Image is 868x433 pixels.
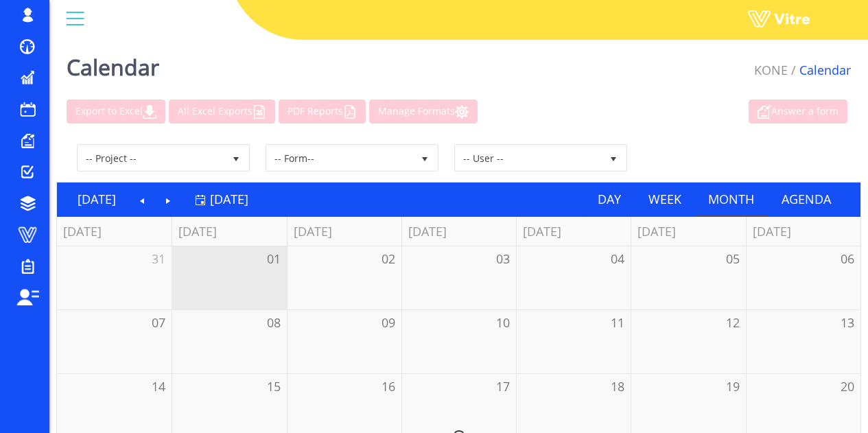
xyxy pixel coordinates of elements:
th: [DATE] [172,217,286,246]
a: Agenda [768,183,845,215]
h1: Calendar [67,34,159,93]
th: [DATE] [401,217,516,246]
a: [DATE] [64,183,130,215]
img: cal_excel.png [253,105,266,119]
th: [DATE] [287,217,401,246]
img: appointment_white2.png [758,105,771,119]
span: select [412,145,437,170]
img: cal_pdf.png [343,105,357,119]
th: [DATE] [516,217,631,246]
a: Export to Excel [67,100,165,124]
a: Month [695,183,769,215]
span: -- Form-- [267,145,412,170]
a: Next [155,183,181,215]
th: [DATE] [57,217,172,246]
span: -- User -- [456,145,601,170]
span: select [601,145,626,170]
span: -- Project -- [78,145,224,170]
a: KONE [754,62,788,78]
a: PDF Reports [279,100,366,124]
a: Week [635,183,695,215]
a: All Excel Exports [169,100,275,124]
th: [DATE] [746,217,860,246]
img: cal_download.png [143,105,156,119]
li: Calendar [788,62,851,80]
a: Manage Formats [369,100,478,124]
a: [DATE] [195,183,248,215]
img: cal_settings.png [455,105,469,119]
span: select [224,145,248,170]
th: [DATE] [631,217,745,246]
a: Answer a form [749,100,847,124]
span: [DATE] [210,191,248,207]
a: Previous [130,183,156,215]
a: Day [584,183,635,215]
